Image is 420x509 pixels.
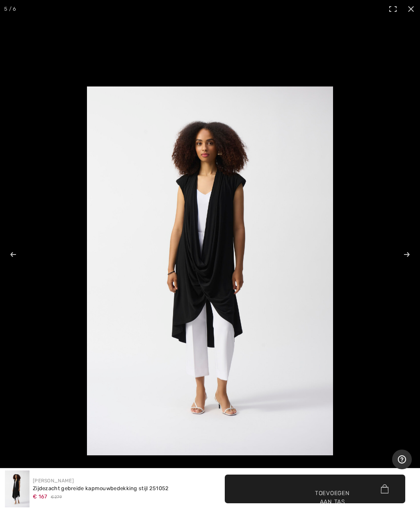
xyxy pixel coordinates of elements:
font: 5 / 6 [4,6,16,12]
font: Toevoegen aan tas [315,489,349,506]
font: Zijdezacht gebreide kapmouwbedekking stijl 251052 [33,485,169,491]
button: Vorige (pijl naar links) [4,234,33,275]
img: joseph-ribkoff-sweaters-cardigans-black_251052_5_b64c.jpg [87,86,333,455]
img: Zijdezacht gebreide kapmouwbedekking stijl 251052 [5,470,30,507]
button: Volgende (pijl naar rechts) [387,234,416,275]
font: € 279 [51,495,62,500]
a: [PERSON_NAME] [33,478,74,484]
img: Bag.svg [381,484,388,493]
font: € 167 [33,493,48,500]
iframe: Opent een widget waar u meer informatie kunt vinden [392,450,412,470]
